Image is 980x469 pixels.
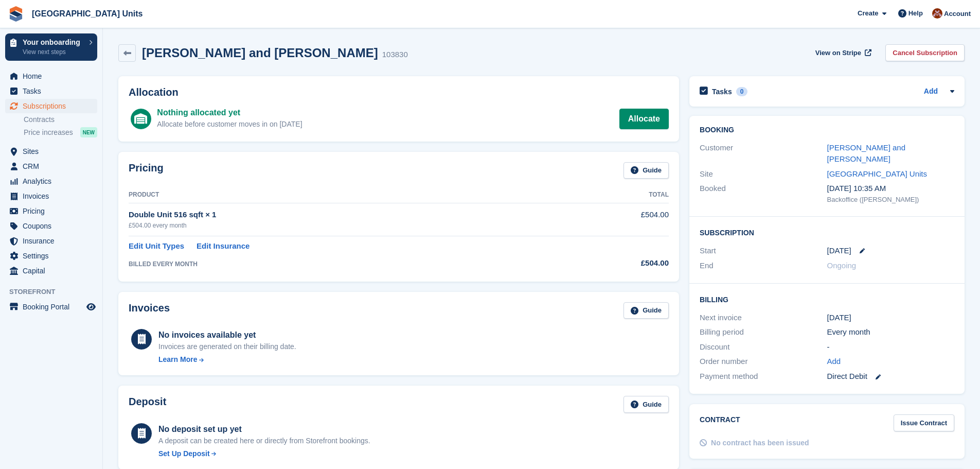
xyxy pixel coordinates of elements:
a: Guide [623,396,669,413]
a: menu [5,204,97,218]
a: View on Stripe [811,44,874,61]
div: Payment method [700,371,827,383]
div: Customer [700,142,827,165]
a: Set Up Deposit [158,448,370,459]
div: 0 [736,87,748,96]
span: View on Stripe [815,48,861,58]
h2: Booking [700,126,954,134]
a: menu [5,189,97,203]
span: Subscriptions [23,99,84,113]
a: menu [5,99,97,113]
a: Issue Contract [894,414,954,431]
span: Analytics [23,174,84,188]
div: [DATE] [827,312,954,324]
div: End [700,260,827,272]
a: Cancel Subscription [885,44,965,61]
div: Nothing allocated yet [157,107,302,119]
div: Learn More [158,354,197,365]
div: NEW [80,127,97,137]
a: Price increases NEW [24,127,97,138]
span: Home [23,69,84,83]
span: Price increases [24,128,73,137]
a: Add [924,86,938,98]
div: Set Up Deposit [158,448,210,459]
div: £504.00 [567,257,669,269]
div: Discount [700,341,827,353]
a: Add [827,356,841,368]
img: stora-icon-8386f47178a22dfd0bd8f6a31ec36ba5ce8667c1dd55bd0f319d3a0aa187defe.svg [8,6,24,22]
div: Site [700,168,827,180]
span: Capital [23,264,84,278]
div: £504.00 every month [129,221,567,230]
div: Backoffice ([PERSON_NAME]) [827,195,954,205]
div: Direct Debit [827,371,954,383]
span: Tasks [23,84,84,98]
h2: Billing [700,294,954,304]
a: Edit Unit Types [129,240,184,252]
a: menu [5,84,97,98]
th: Product [129,187,567,203]
span: Account [944,9,971,19]
a: menu [5,219,97,233]
a: menu [5,69,97,83]
a: Learn More [158,354,296,365]
h2: [PERSON_NAME] and [PERSON_NAME] [142,46,378,60]
p: Your onboarding [23,39,84,46]
a: menu [5,234,97,248]
div: BILLED EVERY MONTH [129,259,567,269]
div: No contract has been issued [711,438,809,448]
a: Edit Insurance [197,240,250,252]
div: Start [700,245,827,257]
h2: Deposit [129,396,166,413]
span: Sites [23,144,84,159]
a: Guide [623,162,669,179]
span: Booking Portal [23,300,84,314]
a: Guide [623,302,669,319]
span: Insurance [23,234,84,248]
p: View next steps [23,47,84,57]
a: menu [5,159,97,173]
h2: Invoices [129,302,170,319]
img: Laura Clinnick [932,8,942,19]
span: Coupons [23,219,84,233]
a: Contracts [24,115,97,125]
div: Order number [700,356,827,368]
span: Invoices [23,189,84,203]
a: menu [5,249,97,263]
span: CRM [23,159,84,173]
a: [GEOGRAPHIC_DATA] Units [827,169,927,178]
div: No deposit set up yet [158,423,370,436]
a: [PERSON_NAME] and [PERSON_NAME] [827,143,906,164]
p: A deposit can be created here or directly from Storefront bookings. [158,436,370,446]
span: Settings [23,249,84,263]
div: [DATE] 10:35 AM [827,183,954,195]
div: Allocate before customer moves in on [DATE] [157,119,302,130]
div: Double Unit 516 sqft × 1 [129,209,567,221]
th: Total [567,187,669,203]
span: Help [908,8,923,19]
h2: Allocation [129,86,669,98]
div: Next invoice [700,312,827,324]
a: menu [5,174,97,188]
h2: Subscription [700,227,954,237]
div: Invoices are generated on their billing date. [158,341,296,352]
a: Your onboarding View next steps [5,33,97,61]
a: menu [5,300,97,314]
div: No invoices available yet [158,329,296,341]
a: [GEOGRAPHIC_DATA] Units [28,5,147,22]
a: Preview store [85,301,97,313]
a: menu [5,264,97,278]
span: Create [858,8,878,19]
div: Booked [700,183,827,204]
span: Storefront [9,287,102,297]
a: menu [5,144,97,159]
div: 103830 [382,49,408,61]
h2: Pricing [129,162,164,179]
td: £504.00 [567,203,669,236]
span: Ongoing [827,261,857,270]
time: 2025-09-01 00:00:00 UTC [827,245,851,257]
h2: Contract [700,414,740,431]
span: Pricing [23,204,84,218]
a: Allocate [619,109,669,129]
h2: Tasks [712,87,732,96]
